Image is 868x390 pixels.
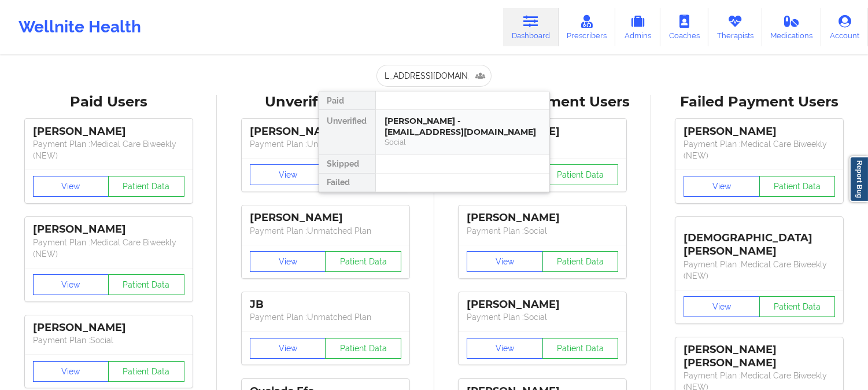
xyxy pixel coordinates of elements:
[250,311,401,323] p: Payment Plan : Unmatched Plan
[250,225,401,237] p: Payment Plan : Unmatched Plan
[250,125,401,138] div: [PERSON_NAME]
[542,251,619,272] button: Patient Data
[33,125,184,138] div: [PERSON_NAME]
[33,274,109,295] button: View
[33,361,109,382] button: View
[250,211,401,225] div: [PERSON_NAME]
[559,8,616,46] a: Prescribers
[108,274,184,295] button: Patient Data
[33,138,184,161] p: Payment Plan : Medical Care Biweekly (NEW)
[250,138,401,150] p: Payment Plan : Unmatched Plan
[385,137,540,147] div: Social
[684,176,760,197] button: View
[684,125,835,138] div: [PERSON_NAME]
[684,259,835,282] p: Payment Plan : Medical Care Biweekly (NEW)
[684,223,835,258] div: [DEMOGRAPHIC_DATA][PERSON_NAME]
[33,176,109,197] button: View
[33,334,184,346] p: Payment Plan : Social
[615,8,660,46] a: Admins
[108,361,184,382] button: Patient Data
[325,251,401,272] button: Patient Data
[33,237,184,260] p: Payment Plan : Medical Care Biweekly (NEW)
[684,343,835,370] div: [PERSON_NAME] [PERSON_NAME]
[319,155,375,174] div: Skipped
[542,338,619,359] button: Patient Data
[708,8,762,46] a: Therapists
[759,296,836,317] button: Patient Data
[467,298,618,311] div: [PERSON_NAME]
[660,8,708,46] a: Coaches
[325,338,401,359] button: Patient Data
[319,110,375,155] div: Unverified
[467,251,543,272] button: View
[542,164,619,185] button: Patient Data
[762,8,822,46] a: Medications
[33,321,184,334] div: [PERSON_NAME]
[225,93,426,111] div: Unverified Users
[8,93,209,111] div: Paid Users
[385,116,540,137] div: [PERSON_NAME] - [EMAIL_ADDRESS][DOMAIN_NAME]
[250,164,326,185] button: View
[759,176,836,197] button: Patient Data
[108,176,184,197] button: Patient Data
[659,93,860,111] div: Failed Payment Users
[467,211,618,225] div: [PERSON_NAME]
[33,223,184,236] div: [PERSON_NAME]
[319,174,375,192] div: Failed
[467,225,618,237] p: Payment Plan : Social
[503,8,559,46] a: Dashboard
[319,91,375,110] div: Paid
[250,338,326,359] button: View
[250,298,401,311] div: JB
[467,338,543,359] button: View
[821,8,868,46] a: Account
[684,138,835,161] p: Payment Plan : Medical Care Biweekly (NEW)
[849,156,868,202] a: Report Bug
[684,296,760,317] button: View
[467,311,618,323] p: Payment Plan : Social
[250,251,326,272] button: View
